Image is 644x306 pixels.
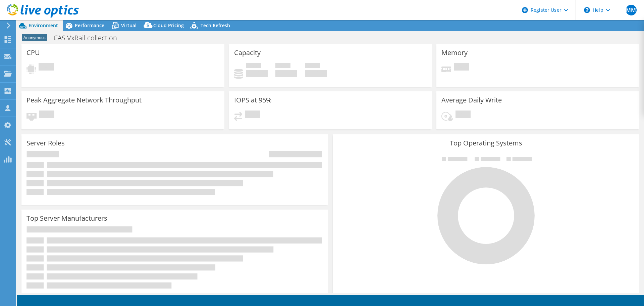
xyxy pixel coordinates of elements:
[626,5,637,15] span: MM
[26,139,65,147] h3: Server Roles
[338,139,634,147] h3: Top Operating Systems
[245,111,260,120] span: Pending
[26,49,40,56] h3: CPU
[234,49,261,56] h3: Capacity
[75,22,104,29] span: Performance
[454,63,469,72] span: Pending
[246,70,268,77] h4: 0 GiB
[246,63,261,70] span: Used
[441,49,468,56] h3: Memory
[234,96,272,104] h3: IOPS at 95%
[201,22,230,29] span: Tech Refresh
[51,34,127,42] h1: CAS VxRail collection
[121,22,137,29] span: Virtual
[584,7,590,13] svg: \n
[275,63,290,70] span: Free
[305,63,320,70] span: Total
[39,63,54,72] span: Pending
[26,215,107,222] h3: Top Server Manufacturers
[39,111,54,120] span: Pending
[22,34,47,41] span: Anonymous
[26,96,142,104] h3: Peak Aggregate Network Throughput
[29,22,58,29] span: Environment
[153,22,184,29] span: Cloud Pricing
[455,111,471,120] span: Pending
[305,70,327,77] h4: 0 GiB
[441,96,502,104] h3: Average Daily Write
[275,70,297,77] h4: 0 GiB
